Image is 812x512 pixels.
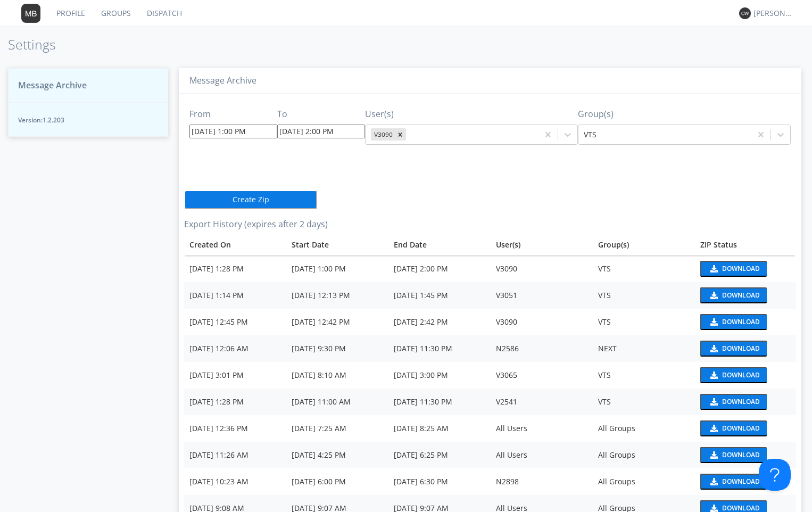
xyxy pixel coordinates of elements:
[593,234,695,255] th: Group(s)
[292,397,383,407] div: [DATE] 11:00 AM
[722,266,760,272] div: Download
[700,447,767,463] button: Download
[189,290,281,301] div: [DATE] 1:14 PM
[365,110,578,119] h3: User(s)
[578,110,791,119] h3: Group(s)
[292,263,383,274] div: [DATE] 1:00 PM
[394,128,406,141] div: Remove V3090
[491,234,593,255] th: User(s)
[371,128,394,141] div: V3090
[189,423,281,434] div: [DATE] 12:36 PM
[394,450,485,460] div: [DATE] 6:25 PM
[598,290,690,301] div: VTS
[394,290,485,301] div: [DATE] 1:45 PM
[496,317,587,327] div: V3090
[8,68,168,103] button: Message Archive
[700,394,767,410] button: Download
[695,234,796,255] th: Toggle SortBy
[700,394,791,410] a: download media buttonDownload
[496,423,587,434] div: All Users
[394,370,485,381] div: [DATE] 3:00 PM
[709,478,718,485] img: download media button
[496,343,587,354] div: N2586
[189,263,281,274] div: [DATE] 1:28 PM
[709,398,718,406] img: download media button
[709,505,718,512] img: download media button
[722,505,760,511] div: Download
[292,450,383,460] div: [DATE] 4:25 PM
[184,234,286,255] th: Toggle SortBy
[286,234,388,255] th: Toggle SortBy
[496,290,587,301] div: V3051
[292,317,383,327] div: [DATE] 12:42 PM
[598,450,690,460] div: All Groups
[598,370,690,381] div: VTS
[598,423,690,434] div: All Groups
[394,263,485,274] div: [DATE] 2:00 PM
[394,343,485,354] div: [DATE] 11:30 PM
[292,370,383,381] div: [DATE] 8:10 AM
[722,425,760,432] div: Download
[722,345,760,352] div: Download
[722,399,760,405] div: Download
[189,397,281,407] div: [DATE] 1:28 PM
[388,234,491,255] th: Toggle SortBy
[189,450,281,460] div: [DATE] 11:26 AM
[184,190,317,209] button: Create Zip
[722,452,760,458] div: Download
[709,292,718,299] img: download media button
[394,476,485,487] div: [DATE] 6:30 PM
[184,220,796,229] h3: Export History (expires after 2 days)
[21,4,40,23] img: 373638.png
[598,397,690,407] div: VTS
[18,79,87,92] span: Message Archive
[739,7,751,19] img: 373638.png
[189,370,281,381] div: [DATE] 3:01 PM
[292,476,383,487] div: [DATE] 6:00 PM
[700,261,767,277] button: Download
[709,345,718,352] img: download media button
[189,110,277,119] h3: From
[189,343,281,354] div: [DATE] 12:06 AM
[753,8,793,19] div: [PERSON_NAME] *
[189,476,281,487] div: [DATE] 10:23 AM
[700,287,791,303] a: download media buttonDownload
[700,341,767,357] button: Download
[709,265,718,272] img: download media button
[496,476,587,487] div: N2898
[496,397,587,407] div: V2541
[598,343,690,354] div: NEXT
[496,370,587,381] div: V3065
[700,261,791,277] a: download media buttonDownload
[722,319,760,325] div: Download
[394,317,485,327] div: [DATE] 2:42 PM
[394,423,485,434] div: [DATE] 8:25 AM
[189,76,791,86] h3: Message Archive
[722,372,760,378] div: Download
[598,263,690,274] div: VTS
[709,425,718,432] img: download media button
[496,263,587,274] div: V3090
[8,102,168,137] button: Version:1.2.203
[709,318,718,326] img: download media button
[700,314,767,330] button: Download
[709,451,718,459] img: download media button
[700,420,791,436] a: download media buttonDownload
[700,341,791,357] a: download media buttonDownload
[700,474,767,490] button: Download
[292,343,383,354] div: [DATE] 9:30 PM
[700,367,791,383] a: download media buttonDownload
[18,115,158,125] span: Version: 1.2.203
[722,478,760,485] div: Download
[598,317,690,327] div: VTS
[709,371,718,379] img: download media button
[700,367,767,383] button: Download
[292,290,383,301] div: [DATE] 12:13 PM
[496,450,587,460] div: All Users
[277,110,365,119] h3: To
[598,476,690,487] div: All Groups
[700,314,791,330] a: download media buttonDownload
[700,474,791,490] a: download media buttonDownload
[700,287,767,303] button: Download
[700,420,767,436] button: Download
